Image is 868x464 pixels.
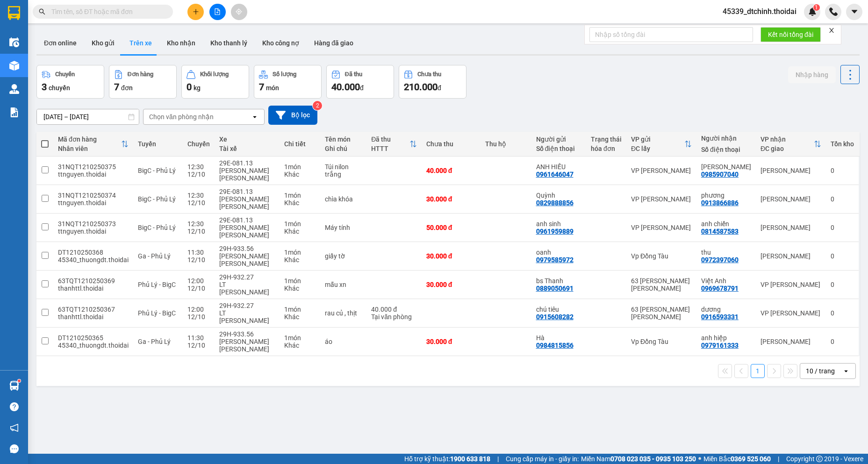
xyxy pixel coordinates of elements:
div: Khác [284,256,316,264]
span: plus [193,8,199,15]
div: hóa đơn [591,145,622,152]
div: 0 [831,195,854,203]
div: 31NQT1210250375 [58,163,129,171]
div: 12/10 [187,285,210,292]
div: 30.000 đ [426,338,476,345]
div: Chi tiết [284,140,316,148]
div: Khác [284,342,316,349]
div: [PERSON_NAME] [760,195,821,203]
span: copyright [816,456,823,462]
div: 0829888856 [536,199,574,207]
div: Số lượng [273,71,296,78]
div: Người nhận [701,135,751,142]
span: đ [438,84,441,92]
div: 0 [831,309,854,317]
div: Tuấn Anh [701,163,751,171]
div: [PERSON_NAME] [760,338,821,345]
div: áo [325,338,362,345]
div: [PERSON_NAME] [PERSON_NAME] [219,195,275,210]
div: 1 món [284,249,316,256]
div: 0889050691 [536,285,574,292]
span: Phủ Lý - BigC [138,281,176,288]
span: BigC - Phủ Lý [138,224,176,231]
span: BigC - Phủ Lý [138,167,176,174]
button: Kho thanh lý [203,32,255,54]
div: oanh [536,249,581,256]
div: 1 món [284,277,316,285]
strong: 0708 023 035 - 0935 103 250 [610,455,696,463]
div: [PERSON_NAME] [PERSON_NAME] [219,252,275,267]
div: Khác [284,285,316,292]
span: file-add [214,8,221,15]
div: Quỳnh [536,192,581,199]
div: 30.000 đ [426,281,476,288]
button: Đơn hàng7đơn [109,65,177,99]
button: Kho nhận [159,32,203,54]
div: thanhttl.thoidai [58,285,129,292]
span: món [266,84,279,92]
button: 1 [751,364,765,378]
div: Xe [219,136,275,143]
div: 29E-081.13 [219,216,275,224]
sup: 2 [313,101,322,110]
div: 0985907040 [701,171,739,178]
th: Toggle SortBy [756,132,826,157]
div: HTTT [371,145,409,152]
span: 3 [42,81,47,93]
div: Số điện thoại [536,145,581,152]
div: Hà [536,334,581,342]
div: 1 món [284,163,316,171]
button: caret-down [846,4,862,20]
div: 29H-932.27 [219,302,275,309]
div: 63TQT1210250369 [58,277,129,285]
div: Việt Anh [701,277,751,285]
th: Toggle SortBy [626,132,696,157]
div: phương [701,192,751,199]
div: 31NQT1210250374 [58,192,129,199]
div: Vp Đồng Tàu [631,252,692,260]
span: Ga - Phủ Lý [138,252,171,260]
div: [PERSON_NAME] [PERSON_NAME] [219,224,275,239]
th: Toggle SortBy [366,132,421,157]
span: Phủ Lý - BigC [138,309,176,317]
div: 12:00 [187,306,210,313]
div: chú tiêu [536,306,581,313]
button: Kết nối tổng đài [760,27,821,42]
svg: open [251,113,258,121]
button: Chưa thu210.000đ [399,65,466,99]
div: 12:30 [187,192,210,199]
input: Tìm tên, số ĐT hoặc mã đơn [51,7,162,17]
input: Nhập số tổng đài [589,27,753,42]
div: chìa khóa [325,195,362,203]
button: plus [187,4,204,20]
div: dương [701,306,751,313]
span: aim [236,8,242,15]
div: 10 / trang [806,366,835,376]
div: 0 [831,167,854,174]
div: 1 món [284,306,316,313]
div: 0913866886 [701,199,739,207]
div: 29E-081.13 [219,188,275,195]
div: bs Thanh [536,277,581,285]
button: Số lượng7món [254,65,322,99]
div: 12/10 [187,313,210,321]
div: thanhttl.thoidai [58,313,129,321]
div: Khác [284,313,316,321]
div: 0915608282 [536,313,574,321]
div: 0961646047 [536,171,574,178]
div: 29H-932.27 [219,273,275,281]
button: Hàng đã giao [307,32,361,54]
div: 12/10 [187,256,210,264]
div: ĐC lấy [631,145,684,152]
div: anh hiệp [701,334,751,342]
span: 7 [114,81,119,93]
div: 1 món [284,334,316,342]
div: VP [PERSON_NAME] [760,281,821,288]
div: 0979585972 [536,256,574,264]
div: Nhân viên [58,145,121,152]
span: Kết nối tổng đài [768,29,813,40]
div: 0 [831,281,854,288]
div: DT1210250365 [58,334,129,342]
div: 30.000 đ [426,252,476,260]
div: [PERSON_NAME] [PERSON_NAME] [219,167,275,182]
